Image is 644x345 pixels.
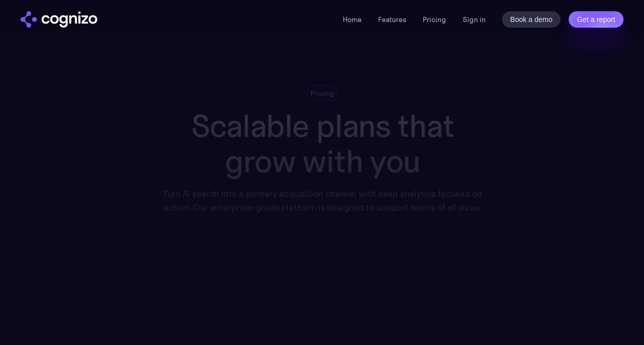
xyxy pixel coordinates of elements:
[155,109,489,179] h1: Scalable plans that grow with you
[378,15,406,24] a: Features
[155,187,489,214] div: Turn AI search into a primary acquisition channel with deep analytics focused on action. Our ente...
[20,11,97,28] img: cognizo logo
[20,11,97,28] a: home
[343,15,362,24] a: Home
[502,11,561,28] a: Book a demo
[463,13,486,26] a: Sign in
[569,11,624,28] a: Get a report
[310,89,334,98] div: Pricing
[423,15,446,24] a: Pricing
